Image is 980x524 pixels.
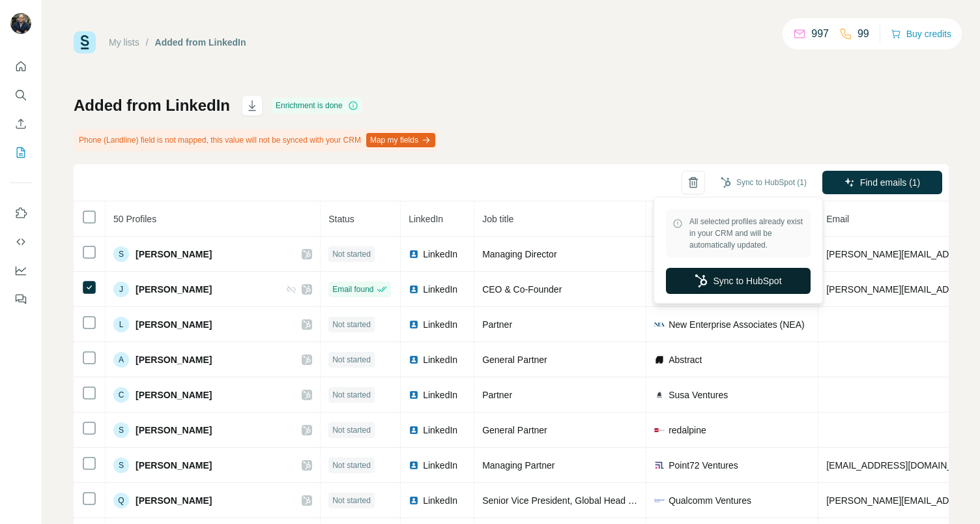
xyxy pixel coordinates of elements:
div: Q [113,493,129,508]
span: Point72 Ventures [669,459,738,472]
span: LinkedIn [423,424,457,437]
p: 997 [811,26,829,42]
span: Status [328,214,354,224]
span: Susa Ventures [669,388,728,401]
button: Sync to HubSpot (1) [712,173,816,192]
img: LinkedIn logo [409,284,419,295]
div: C [113,387,129,403]
h1: Added from LinkedIn [74,95,230,116]
span: redalpine [669,424,706,437]
span: [PERSON_NAME] [136,388,212,401]
span: Not started [332,495,371,506]
button: Use Surfe API [10,230,31,254]
img: Avatar [10,13,31,34]
span: Managing Partner [482,460,555,471]
div: J [113,282,129,297]
span: Not started [332,354,371,366]
span: [PERSON_NAME] [136,353,212,366]
span: [PERSON_NAME] [136,424,212,437]
button: Map my fields [366,133,435,147]
button: Dashboard [10,259,31,282]
button: Quick start [10,55,31,78]
span: Partner [482,319,512,330]
span: LinkedIn [423,353,457,366]
img: LinkedIn logo [409,390,419,400]
div: L [113,317,129,332]
span: Not started [332,424,371,436]
img: company-logo [654,355,665,365]
span: LinkedIn [423,248,457,261]
button: Sync to HubSpot [666,268,811,294]
span: 50 Profiles [113,214,156,224]
img: company-logo [654,323,665,327]
span: [PERSON_NAME] [136,459,212,472]
span: LinkedIn [423,318,457,331]
button: Search [10,83,31,107]
span: Abstract [669,353,702,366]
button: Use Surfe on LinkedIn [10,201,31,225]
span: Qualcomm Ventures [669,494,751,507]
img: LinkedIn logo [409,319,419,330]
span: CEO & Co-Founder [482,284,562,295]
a: My lists [109,37,139,48]
span: LinkedIn [423,388,457,401]
span: New Enterprise Associates (NEA) [669,318,805,331]
span: Not started [332,319,371,330]
div: Enrichment is done [272,98,362,113]
span: [PERSON_NAME] [136,283,212,296]
img: LinkedIn logo [409,460,419,471]
button: Buy credits [891,25,951,43]
div: S [113,422,129,438]
button: Enrich CSV [10,112,31,136]
span: [PERSON_NAME] [136,248,212,261]
span: LinkedIn [423,283,457,296]
span: Not started [332,389,371,401]
span: Job title [482,214,513,224]
li: / [146,36,149,49]
span: LinkedIn [423,459,457,472]
span: Partner [482,390,512,400]
div: A [113,352,129,368]
p: 99 [857,26,869,42]
span: Email [826,214,849,224]
div: S [113,458,129,473]
img: company-logo [654,495,665,506]
img: company-logo [654,425,665,435]
img: company-logo [654,390,665,400]
span: Not started [332,248,371,260]
div: Phone (Landline) field is not mapped, this value will not be synced with your CRM [74,129,438,151]
button: My lists [10,141,31,164]
span: LinkedIn [423,494,457,507]
span: All selected profiles already exist in your CRM and will be automatically updated. [689,216,804,251]
img: LinkedIn logo [409,355,419,365]
img: company-logo [654,460,665,471]
div: S [113,246,129,262]
img: Surfe Logo [74,31,96,53]
span: Managing Director [482,249,556,259]
img: LinkedIn logo [409,425,419,435]
div: Added from LinkedIn [155,36,246,49]
span: Not started [332,459,371,471]
span: Find emails (1) [860,176,921,189]
span: [PERSON_NAME] [136,318,212,331]
img: LinkedIn logo [409,249,419,259]
span: General Partner [482,425,547,435]
span: LinkedIn [409,214,443,224]
span: Senior Vice President, Global Head of Qualcomm Ventures [482,495,721,506]
img: LinkedIn logo [409,495,419,506]
button: Feedback [10,287,31,311]
span: [PERSON_NAME] [136,494,212,507]
span: General Partner [482,355,547,365]
span: Email found [332,284,373,295]
button: Find emails (1) [822,171,942,194]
